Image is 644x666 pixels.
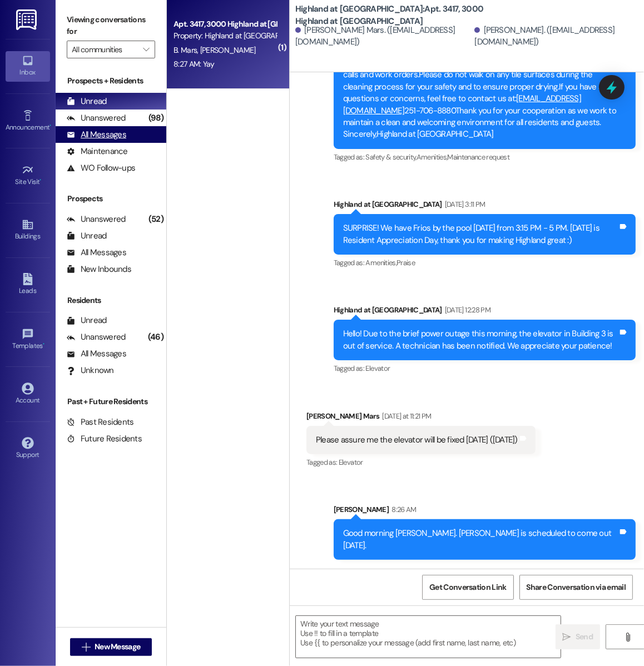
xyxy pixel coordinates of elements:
[429,581,506,593] span: Get Conversation Link
[56,75,166,87] div: Prospects + Residents
[145,329,166,346] div: (46)
[563,633,571,642] i: 
[95,641,140,653] span: New Message
[389,504,416,515] div: 8:26 AM
[67,315,107,326] div: Unread
[67,365,114,376] div: Unknown
[174,30,276,42] div: Property: Highland at [GEOGRAPHIC_DATA]
[67,416,134,428] div: Past Residents
[67,112,126,124] div: Unanswered
[200,45,256,55] span: [PERSON_NAME]
[397,258,415,267] span: Praise
[43,340,44,348] span: •
[556,624,600,649] button: Send
[527,581,626,593] span: Share Conversation via email
[67,146,128,157] div: Maintenance
[16,9,39,30] img: ResiDesk Logo
[519,575,633,600] button: Share Conversation via email
[379,410,431,422] div: [DATE] at 11:21 PM
[343,528,618,551] div: Good morning [PERSON_NAME]. [PERSON_NAME] is scheduled to come out [DATE].
[72,41,137,58] input: All communities
[67,264,131,275] div: New Inbounds
[334,504,636,519] div: [PERSON_NAME]
[67,433,142,445] div: Future Residents
[67,348,126,360] div: All Messages
[67,11,155,41] label: Viewing conversations for
[6,270,50,300] a: Leads
[334,198,636,214] div: Highland at [GEOGRAPHIC_DATA]
[295,3,518,27] b: Highland at [GEOGRAPHIC_DATA]: Apt. 3417, 3000 Highland at [GEOGRAPHIC_DATA]
[40,176,42,184] span: •
[67,96,107,107] div: Unread
[343,328,618,352] div: Hello! Due to the brief power outage this morning, the elevator in Building 3 is out of service. ...
[343,222,618,246] div: SURPRISE! We have Frios by the pool [DATE] from 3:15 PM - 5 PM. [DATE] is Resident Appreciation D...
[67,129,126,141] div: All Messages
[70,638,152,656] button: New Message
[474,24,636,48] div: [PERSON_NAME]. ([EMAIL_ADDRESS][DOMAIN_NAME])
[339,458,363,467] span: Elevator
[306,410,536,426] div: [PERSON_NAME] Mars
[82,643,90,652] i: 
[67,213,126,225] div: Unanswered
[422,575,513,600] button: Get Conversation Link
[49,122,51,130] span: •
[306,454,536,470] div: Tagged as:
[334,149,636,165] div: Tagged as:
[334,360,636,376] div: Tagged as:
[6,379,50,409] a: Account
[316,434,518,446] div: Please assure me the elevator will be fixed [DATE] ([DATE])
[366,364,390,373] span: Elevator
[343,22,618,141] div: NOTICE TO ALL RESIDENTSAmenity Spaces Temporarily Closed for Tile CleaningDear Residents,Please b...
[6,434,50,464] a: Support
[67,162,135,174] div: WO Follow-ups
[295,24,472,48] div: [PERSON_NAME] Mars. ([EMAIL_ADDRESS][DOMAIN_NAME])
[143,45,149,54] i: 
[6,325,50,355] a: Templates •
[442,198,486,210] div: [DATE] 3:11 PM
[56,295,166,306] div: Residents
[334,304,636,320] div: Highland at [GEOGRAPHIC_DATA]
[6,51,50,81] a: Inbox
[6,161,50,191] a: Site Visit •
[174,59,215,69] div: 8:27 AM: Yay
[67,230,107,242] div: Unread
[146,211,166,228] div: (52)
[447,152,509,162] span: Maintenance request
[442,304,491,316] div: [DATE] 12:28 PM
[343,93,581,116] a: [EMAIL_ADDRESS][DOMAIN_NAME]
[56,396,166,407] div: Past + Future Residents
[576,631,593,643] span: Send
[174,18,276,30] div: Apt. 3417, 3000 Highland at [GEOGRAPHIC_DATA]
[623,633,632,642] i: 
[366,152,417,162] span: Safety & security ,
[67,247,126,259] div: All Messages
[146,110,166,127] div: (98)
[6,215,50,245] a: Buildings
[174,45,200,55] span: B. Mars
[67,331,126,343] div: Unanswered
[56,193,166,205] div: Prospects
[417,152,448,162] span: Amenities ,
[334,255,636,271] div: Tagged as:
[366,258,397,267] span: Amenities ,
